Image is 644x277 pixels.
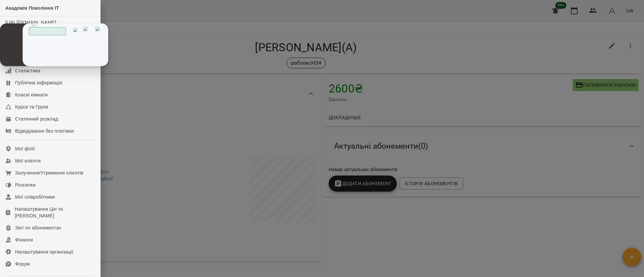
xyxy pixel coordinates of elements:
a: [URL][DOMAIN_NAME] [5,20,56,25]
div: Налаштування Цін та [PERSON_NAME] [15,206,95,219]
div: Курси та Групи [15,103,48,110]
div: Фінанси [15,236,33,243]
div: Налаштування організації [15,249,73,255]
div: Звіт по абонементах [15,224,61,231]
div: Форум [15,261,30,267]
div: Мої філії [15,145,35,152]
div: Розсилки [15,182,36,188]
div: Публічна інформація [15,79,62,86]
span: Академія Покоління ІТ [5,5,59,11]
div: Класні кімнати [15,91,48,98]
div: Мої клієнти [15,157,41,164]
div: Статичний розклад [15,116,58,122]
div: Статистика [15,67,41,74]
div: Мої співробітники [15,194,55,200]
div: Відвідування без платіжки [15,128,74,134]
div: Залучення/Утримання клієнтів [15,169,84,176]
